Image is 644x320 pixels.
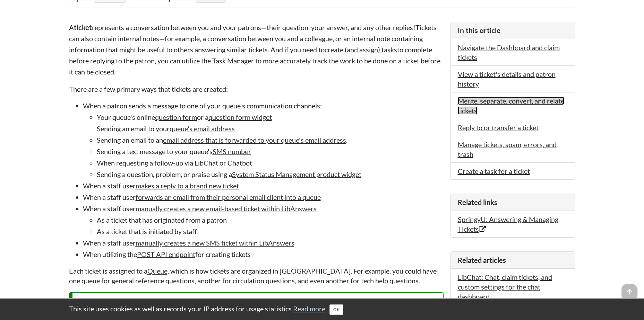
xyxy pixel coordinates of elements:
[325,45,397,54] a: create (and assign) tasks
[208,113,272,121] a: question form widget
[69,84,444,94] p: There are a few primary ways that tickets are created:
[458,140,557,158] a: Manage tickets, spam, errors, and trash
[83,181,444,190] li: When a staff user
[136,204,317,213] a: manually creates a new email-based ticket within LibAnswers
[329,304,343,315] button: Close
[69,23,440,76] span: Tickets can also contain internal notes—for example, a conversation between you and a colleague, ...
[458,43,560,61] a: Navigate the Dashboard and claim tickets
[136,181,239,190] a: makes a reply to a brand new ticket
[97,169,444,179] li: Sending a question, problem, or praise using a
[97,112,444,122] li: Your queue's online or a
[83,204,444,236] li: When a staff user
[83,192,444,202] li: When a staff user
[458,26,568,35] h3: In this article
[155,113,197,121] a: question form
[136,193,321,201] a: forwards an email from their personal email client into a queue
[83,238,444,248] li: When a staff user
[458,97,564,115] a: Merge, separate, convert, and relate tickets
[458,198,497,206] span: Related links
[458,167,530,175] a: Create a task for a ticket
[136,239,294,247] a: manually creates a new SMS ticket within LibAnswers
[137,250,195,258] a: POST API endpoint
[97,215,444,225] li: As a ticket that has originated from a patron
[74,23,92,32] strong: ticket
[97,146,444,156] li: Sending a text message to your queue's
[97,124,444,133] li: Sending an email to your
[458,70,556,88] a: View a ticket's details and patron history
[458,123,539,132] a: Reply to or transfer a ticket
[83,249,444,259] li: When utilizing the for creating tickets
[170,124,235,133] a: queue's email address
[213,147,251,155] a: SMS number
[83,101,444,179] li: When a patron sends a message to one of your queue's communication channels:
[163,136,346,144] a: email address that is forwarded to your queue's email address
[622,285,637,293] a: arrow_upward
[97,158,444,168] li: When requesting a follow-up via LibChat or Chatbot
[97,135,444,145] li: Sending an email to an .
[458,273,552,301] a: LibChat: Chat, claim tickets, and custom settings for the chat dashboard
[147,267,168,275] a: Queue
[458,215,558,233] a: SpringyU: Answering & Managing Tickets
[232,170,361,178] a: System Status Management product widget
[62,304,582,315] div: This site uses cookies as well as records your IP address for usage statistics.
[293,304,325,313] a: Read more
[69,266,444,285] p: Each ticket is assigned to a , which is how tickets are organized in [GEOGRAPHIC_DATA]. For examp...
[458,256,506,264] span: Related articles
[69,22,444,77] p: A represents a conversation between you and your patrons—their question, your answer, and any oth...
[622,284,637,299] span: arrow_upward
[97,226,444,236] li: As a ticket that is initiated by staff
